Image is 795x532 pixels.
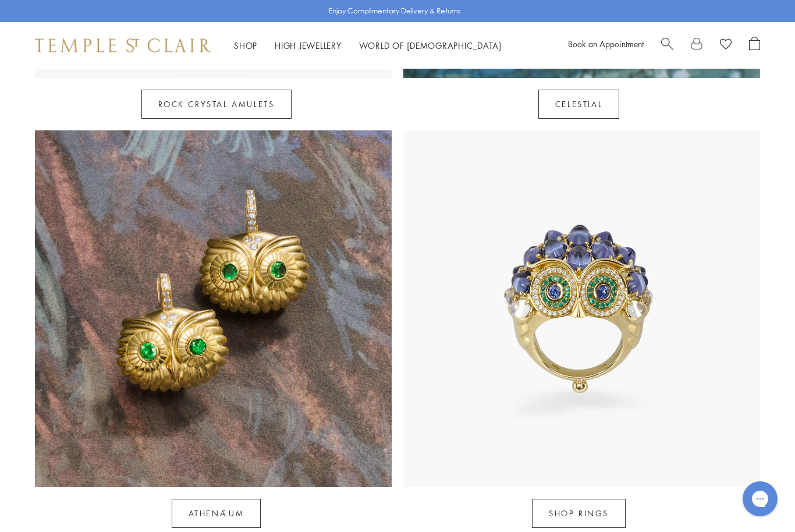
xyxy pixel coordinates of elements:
[35,38,211,52] img: Temple St. Clair
[532,499,626,528] a: SHOP RINGS
[749,37,760,54] a: Open Shopping Bag
[737,477,783,520] iframe: Gorgias live chat messenger
[141,90,292,119] a: Rock Crystal Amulets
[275,40,342,51] a: High JewelleryHigh Jewellery
[329,5,461,17] p: Enjoy Complimentary Delivery & Returns
[172,499,261,528] a: Athenæum
[234,40,257,51] a: ShopShop
[661,37,673,54] a: Search
[538,90,619,119] a: Celestial
[720,37,732,54] a: View Wishlist
[234,38,502,53] nav: Main navigation
[359,40,502,51] a: World of [DEMOGRAPHIC_DATA]World of [DEMOGRAPHIC_DATA]
[568,38,644,49] a: Book an Appointment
